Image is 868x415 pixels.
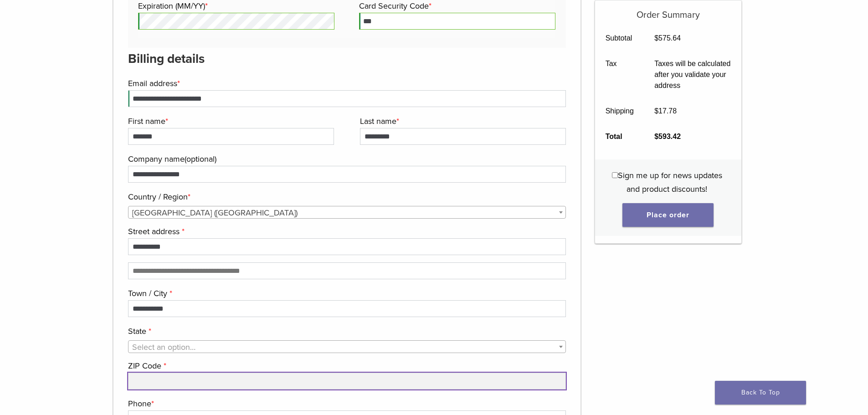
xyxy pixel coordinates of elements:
th: Tax [595,51,644,98]
th: Shipping [595,98,644,124]
a: Back To Top [715,381,806,405]
label: ZIP Code [128,359,564,373]
span: $ [654,107,658,115]
label: Email address [128,77,564,90]
label: Company name [128,152,564,166]
label: Street address [128,225,564,238]
h3: Billing details [128,48,566,70]
label: Phone [128,397,564,410]
bdi: 593.42 [654,133,681,140]
label: State [128,324,564,338]
button: Place order [622,203,714,227]
span: United States (US) [128,206,566,219]
th: Total [595,124,644,149]
input: Sign me up for news updates and product discounts! [612,172,618,178]
bdi: 17.78 [654,107,677,115]
span: Select an option… [132,342,195,352]
span: State [128,340,566,353]
span: $ [654,34,658,42]
label: Last name [360,114,564,128]
td: Taxes will be calculated after you validate your address [644,51,741,98]
span: Country / Region [128,206,566,219]
label: Country / Region [128,190,564,204]
span: $ [654,133,658,140]
h5: Order Summary [595,0,741,20]
th: Subtotal [595,26,644,51]
span: (optional) [185,154,216,164]
label: Town / City [128,287,564,300]
label: First name [128,114,332,128]
bdi: 575.64 [654,34,681,42]
span: Sign me up for news updates and product discounts! [618,170,722,194]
